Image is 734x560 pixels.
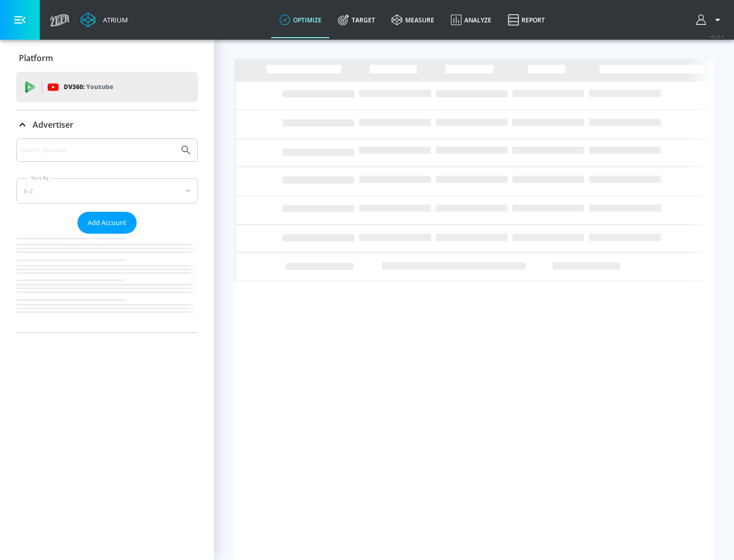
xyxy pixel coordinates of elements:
[383,2,442,38] a: measure
[442,2,500,38] a: Analyze
[16,44,198,72] div: Platform
[16,72,198,102] div: DV360: Youtube
[16,110,198,139] div: Advertiser
[88,217,126,229] span: Add Account
[500,2,553,38] a: Report
[710,34,724,39] span: v 4.25.4
[271,2,330,38] a: optimize
[64,81,113,93] p: DV360:
[20,144,175,157] input: Search by name
[86,81,113,92] p: Youtube
[16,234,198,332] nav: list of Advertiser
[19,52,53,64] p: Platform
[330,2,383,38] a: Target
[16,138,198,332] div: Advertiser
[33,119,73,130] p: Advertiser
[16,178,198,204] div: A-Z
[77,212,137,234] button: Add Account
[99,15,128,24] div: Atrium
[29,175,51,181] label: Sort By
[81,12,128,27] a: Atrium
